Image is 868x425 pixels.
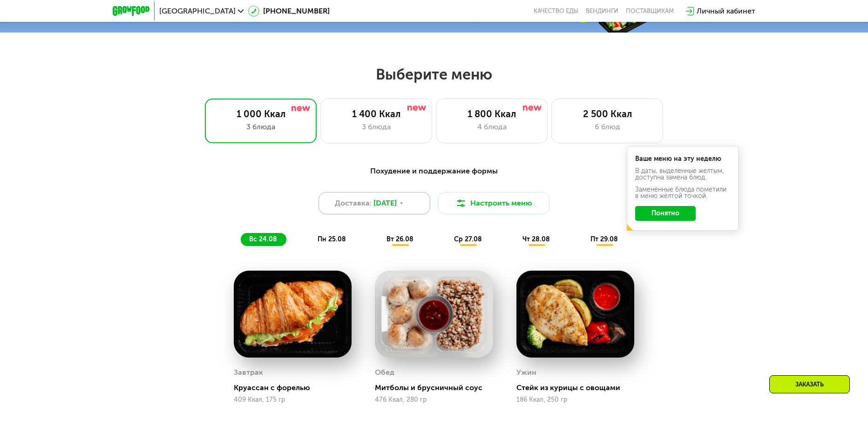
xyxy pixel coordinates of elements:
[516,383,642,392] div: Стейк из курицы с овощами
[561,121,653,133] div: 6 блюд
[375,396,493,404] div: 476 Ккал, 280 гр
[446,108,538,120] div: 1 800 Ккал
[438,192,549,214] button: Настроить меню
[697,6,755,17] div: Личный кабинет
[586,7,618,15] a: Вендинги
[234,365,263,379] div: Завтрак
[330,121,422,133] div: 3 блюда
[375,383,500,392] div: Митболы и брусничный соус
[561,108,653,120] div: 2 500 Ккал
[534,7,578,15] a: Качество еды
[635,186,730,199] div: Заменённые блюда пометили в меню жёлтой точкой.
[516,365,536,379] div: Ужин
[234,383,359,392] div: Круассан с форелью
[159,7,236,15] span: [GEOGRAPHIC_DATA]
[635,206,696,221] button: Понятно
[215,108,307,120] div: 1 000 Ккал
[249,235,277,243] span: вс 24.08
[387,235,414,243] span: вт 26.08
[635,168,730,181] div: В даты, выделенные желтым, доступна замена блюд.
[248,6,330,17] a: [PHONE_NUMBER]
[522,235,550,243] span: чт 28.08
[330,108,422,120] div: 1 400 Ккал
[446,121,538,133] div: 4 блюда
[516,396,634,404] div: 186 Ккал, 250 гр
[234,396,352,404] div: 409 Ккал, 175 гр
[590,235,618,243] span: пт 29.08
[158,166,710,177] div: Похудение и поддержание формы
[30,65,838,84] h2: Выберите меню
[635,156,730,162] div: Ваше меню на эту неделю
[318,235,346,243] span: пн 25.08
[769,375,850,393] div: Заказать
[454,235,482,243] span: ср 27.08
[335,198,372,209] span: Доставка:
[375,365,394,379] div: Обед
[215,121,307,133] div: 3 блюда
[626,7,674,15] div: поставщикам
[373,198,397,209] span: [DATE]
